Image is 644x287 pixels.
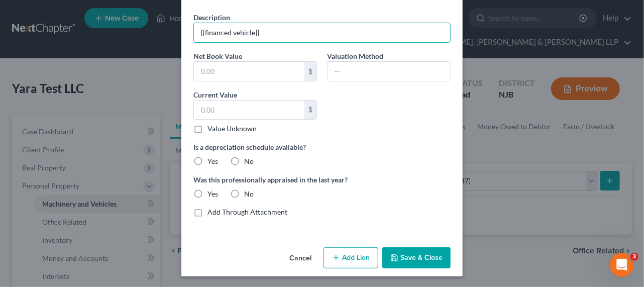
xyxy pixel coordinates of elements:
[324,247,378,268] button: Add Lien
[610,253,634,277] iframe: Intercom live chat
[194,101,304,120] input: 0.00
[244,189,254,199] label: No
[327,51,383,61] label: Valuation Method
[207,124,257,134] label: Value Unknown
[244,156,254,166] label: No
[207,156,218,166] label: Yes
[207,189,218,199] label: Yes
[193,142,451,152] label: Is a depreciation schedule available?
[382,247,451,268] button: Save & Close
[193,12,230,23] label: Description
[193,89,237,100] label: Current Value
[207,207,287,217] label: Add Through Attachment
[193,51,242,61] label: Net Book Value
[304,62,316,81] div: $
[194,62,304,81] input: 0.00
[193,174,451,185] label: Was this professionally appraised in the last year?
[281,248,319,268] button: Cancel
[630,253,638,261] span: 3
[328,62,450,81] input: --
[304,101,316,120] div: $
[194,23,450,42] input: Describe...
